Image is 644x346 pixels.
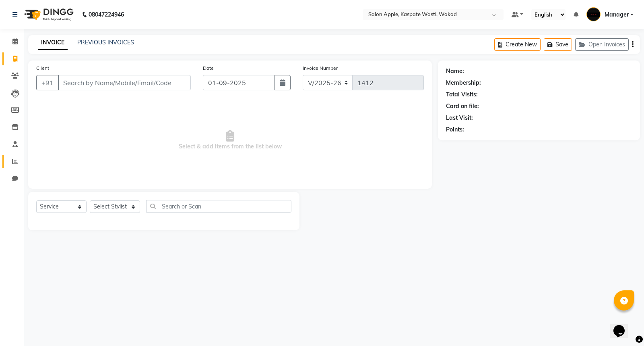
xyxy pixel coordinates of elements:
[303,65,338,72] label: Invoice Number
[203,65,214,72] label: Date
[146,200,291,213] input: Search or Scan
[446,67,464,75] div: Name:
[21,3,76,26] img: logo
[446,125,464,134] div: Points:
[36,65,49,72] label: Client
[586,7,601,21] img: Manager
[446,90,478,99] div: Total Visits:
[575,38,629,51] button: Open Invoices
[544,38,572,51] button: Save
[446,79,481,87] div: Membership:
[36,100,424,181] span: Select & add items from the list below
[89,3,124,26] b: 08047224946
[77,39,134,46] a: PREVIOUS INVOICES
[446,114,473,122] div: Last Visit:
[36,75,59,90] button: +91
[446,102,479,110] div: Card on file:
[494,38,541,51] button: Create New
[610,314,636,338] iframe: chat widget
[38,35,68,50] a: INVOICE
[58,75,191,90] input: Search by Name/Mobile/Email/Code
[605,10,629,19] span: Manager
